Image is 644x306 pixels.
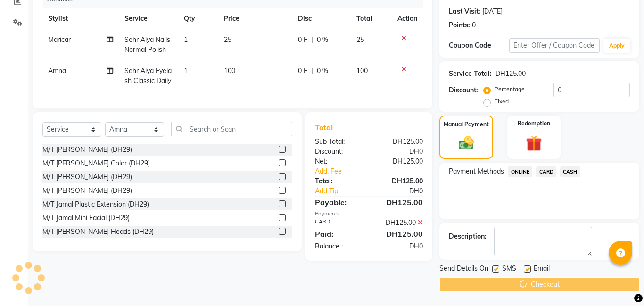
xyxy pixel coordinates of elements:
[449,232,487,241] div: Description:
[48,35,71,44] span: Maricar
[560,166,580,177] span: CASH
[48,66,66,75] span: Amna
[449,7,480,17] div: Last Visit:
[472,20,476,30] div: 0
[308,197,369,208] div: Payable:
[42,145,132,155] div: M/T [PERSON_NAME] (DH29)
[508,166,532,177] span: ONLINE
[317,35,328,45] span: 0 %
[379,186,430,196] div: DH0
[369,241,430,251] div: DH0
[184,66,188,75] span: 1
[308,218,369,228] div: CARD
[351,8,392,29] th: Total
[603,39,630,53] button: Apply
[292,8,351,29] th: Disc
[444,120,489,129] label: Manual Payment
[439,264,488,275] span: Send Details On
[311,35,313,45] span: |
[518,119,550,128] label: Redemption
[369,176,430,186] div: DH125.00
[308,241,369,251] div: Balance :
[356,35,364,44] span: 25
[224,35,231,44] span: 25
[308,166,430,176] a: Add. Fee
[495,97,509,106] label: Fixed
[369,137,430,147] div: DH125.00
[482,7,503,17] div: [DATE]
[184,35,188,44] span: 1
[369,197,430,208] div: DH125.00
[534,264,550,275] span: Email
[317,66,328,76] span: 0 %
[124,35,170,54] span: Sehr Alya Nails Normal Polish
[369,218,430,228] div: DH125.00
[392,8,423,29] th: Action
[42,199,149,209] div: M/T Jamal Plastic Extension (DH29)
[171,122,292,136] input: Search or Scan
[495,69,526,79] div: DH125.00
[369,147,430,157] div: DH0
[42,8,119,29] th: Stylist
[308,176,369,186] div: Total:
[369,228,430,240] div: DH125.00
[369,157,430,166] div: DH125.00
[42,158,150,168] div: M/T [PERSON_NAME] Color (DH29)
[449,69,492,79] div: Service Total:
[521,133,547,153] img: _gift.svg
[298,66,307,76] span: 0 F
[308,186,379,196] a: Add Tip
[42,213,130,223] div: M/T Jamal Mini Facial (DH29)
[449,20,470,30] div: Points:
[495,85,525,93] label: Percentage
[298,35,307,45] span: 0 F
[449,166,504,176] span: Payment Methods
[218,8,292,29] th: Price
[536,166,556,177] span: CARD
[308,157,369,166] div: Net:
[311,66,313,76] span: |
[224,66,235,75] span: 100
[454,134,479,152] img: _cash.svg
[449,85,478,95] div: Discount:
[502,264,516,275] span: SMS
[178,8,218,29] th: Qty
[315,210,423,218] div: Payments
[42,227,154,237] div: M/T [PERSON_NAME] Heads (DH29)
[42,186,132,196] div: M/T [PERSON_NAME] (DH29)
[42,172,132,182] div: M/T [PERSON_NAME] (DH29)
[308,228,369,240] div: Paid:
[308,137,369,147] div: Sub Total:
[315,123,337,132] span: Total
[356,66,368,75] span: 100
[119,8,179,29] th: Service
[509,38,600,53] input: Enter Offer / Coupon Code
[308,147,369,157] div: Discount:
[124,66,172,85] span: Sehr Alya Eyelash Classic Daily
[449,41,509,50] div: Coupon Code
